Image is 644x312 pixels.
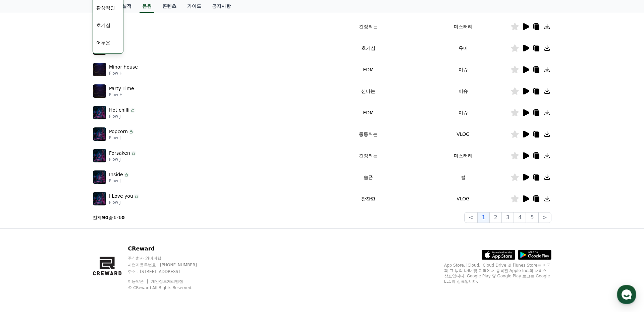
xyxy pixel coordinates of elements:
[109,193,133,200] p: I Love you
[44,213,87,230] a: 대화
[94,18,113,33] button: 호기심
[444,263,551,284] p: App Store, iCloud, iCloud Drive 및 iTunes Store는 미국과 그 밖의 나라 및 지역에서 등록된 Apple Inc.의 서비스 상표입니다. Goo...
[61,224,69,229] span: 대화
[416,80,511,102] td: 이슈
[93,149,106,162] img: music
[109,71,138,76] p: Flow H
[128,256,210,261] p: 주식회사 와이피랩
[94,35,113,50] button: 어두운
[321,188,416,209] td: 잔잔한
[109,107,129,114] p: Hot chilli
[109,114,136,119] p: Flow J
[93,192,106,205] img: music
[93,63,106,76] img: music
[109,200,139,205] p: Flow J
[128,245,210,253] p: CReward
[538,212,551,223] button: >
[321,37,416,59] td: 호기심
[104,223,112,229] span: 설정
[416,59,511,80] td: 이슈
[109,85,134,92] p: Party Time
[102,215,108,220] strong: 90
[321,59,416,80] td: EDM
[109,64,138,71] p: Minor house
[93,170,106,184] img: music
[21,223,25,229] span: 홈
[118,215,124,220] strong: 10
[321,166,416,188] td: 슬픈
[321,16,416,37] td: 긴장되는
[321,145,416,166] td: 긴장되는
[151,279,183,284] a: 개인정보처리방침
[93,127,106,141] img: music
[478,212,490,223] button: 1
[526,212,538,223] button: 5
[93,106,106,119] img: music
[321,123,416,145] td: 통통튀는
[128,279,149,284] a: 이용약관
[93,214,125,221] p: 전체 중 -
[464,212,477,223] button: <
[416,16,511,37] td: 미스터리
[321,102,416,123] td: EDM
[109,92,134,97] p: Flow H
[416,166,511,188] td: 썰
[109,150,130,157] p: Forsaken
[109,128,128,135] p: Popcorn
[128,285,210,290] p: © CReward All Rights Reserved.
[93,84,106,98] img: music
[490,212,502,223] button: 2
[416,188,511,209] td: VLOG
[502,212,514,223] button: 3
[94,0,118,15] button: 환상적인
[128,262,210,268] p: 사업자등록번호 : [PHONE_NUMBER]
[416,145,511,166] td: 미스터리
[109,178,129,184] p: Flow J
[109,135,134,141] p: Flow J
[416,37,511,59] td: 유머
[416,102,511,123] td: 이슈
[321,80,416,102] td: 신나는
[109,157,136,162] p: Flow J
[87,213,129,230] a: 설정
[128,269,210,274] p: 주소 : [STREET_ADDRESS]
[416,123,511,145] td: VLOG
[113,215,116,220] strong: 1
[514,212,526,223] button: 4
[2,213,44,230] a: 홈
[109,171,123,178] p: Inside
